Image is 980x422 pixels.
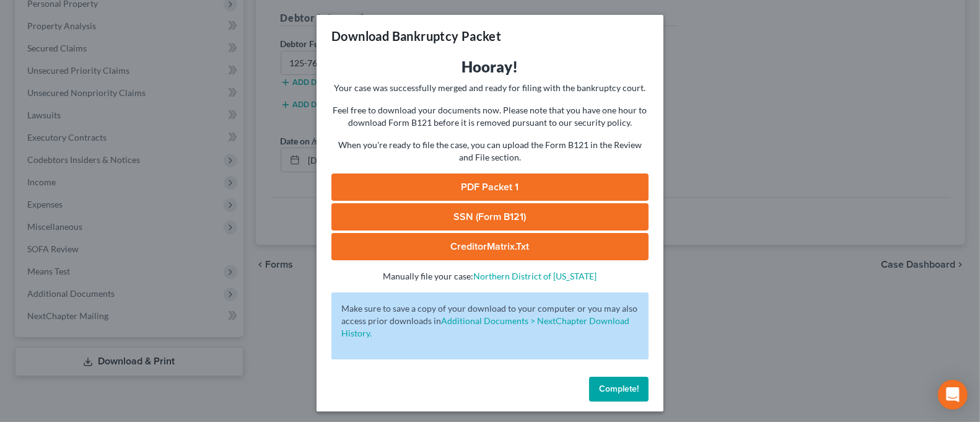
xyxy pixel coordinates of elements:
[331,203,649,231] a: SSN (Form B121)
[341,315,629,338] a: Additional Documents > NextChapter Download History.
[331,27,501,45] h3: Download Bankruptcy Packet
[331,82,649,94] p: Your case was successfully merged and ready for filing with the bankruptcy court.
[474,271,597,281] a: Northern District of [US_STATE]
[331,270,649,283] p: Manually file your case:
[331,104,649,129] p: Feel free to download your documents now. Please note that you have one hour to download Form B12...
[331,57,649,77] h3: Hooray!
[938,380,968,410] div: Open Intercom Messenger
[331,139,649,164] p: When you're ready to file the case, you can upload the Form B121 in the Review and File section.
[341,302,639,340] p: Make sure to save a copy of your download to your computer or you may also access prior downloads in
[331,233,649,260] a: CreditorMatrix.txt
[589,377,649,402] button: Complete!
[599,384,639,394] span: Complete!
[331,174,649,201] a: PDF Packet 1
